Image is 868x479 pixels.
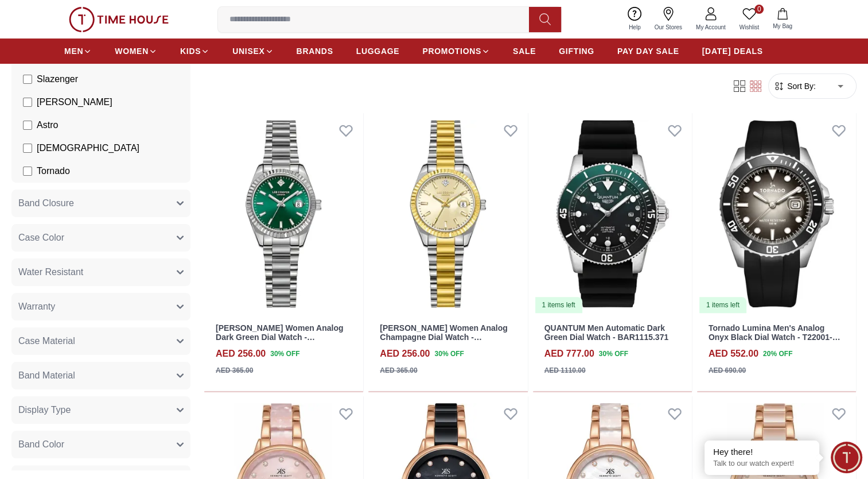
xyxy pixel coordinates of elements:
[422,41,490,61] a: PROMOTIONS
[735,23,764,32] span: Wishlist
[216,323,343,352] a: [PERSON_NAME] Women Analog Dark Green Dial Watch - LC08126.370
[513,45,536,57] span: SALE
[768,22,797,30] span: My Bag
[18,438,64,451] span: Band Color
[622,5,648,34] a: Help
[763,349,792,359] span: 20 % OFF
[18,196,74,210] span: Band Closure
[754,5,764,14] span: 0
[18,300,55,314] span: Warranty
[380,323,507,352] a: [PERSON_NAME] Women Analog Champagne Dial Watch - LC08126.210
[697,113,856,314] a: Tornado Lumina Men's Analog Onyx Black Dial Watch - T22001-SSBB1 items left
[18,334,75,348] span: Case Material
[709,365,746,376] div: AED 690.00
[599,349,628,359] span: 30 % OFF
[713,459,811,469] p: Talk to our watch expert!
[64,45,83,57] span: MEN
[204,113,363,314] img: LEE COOPER Women Analog Dark Green Dial Watch - LC08126.370
[37,95,112,109] span: [PERSON_NAME]
[773,80,816,92] button: Sort By:
[37,72,78,86] span: Slazenger
[18,369,75,383] span: Band Material
[648,5,689,34] a: Our Stores
[11,190,190,217] button: Band Closure
[691,23,730,32] span: My Account
[18,231,64,245] span: Case Color
[617,41,679,61] a: PAY DAY SALE
[115,41,157,61] a: WOMEN
[37,141,139,155] span: [DEMOGRAPHIC_DATA]
[434,349,464,359] span: 30 % OFF
[11,327,190,355] button: Case Material
[559,45,594,57] span: GIFTING
[733,5,766,34] a: 0Wishlist
[380,347,430,361] h4: AED 256.00
[297,41,333,61] a: BRANDS
[533,113,692,314] img: QUANTUM Men Automatic Dark Green Dial Watch - BAR1115.371
[11,396,190,424] button: Display Type
[11,362,190,389] button: Band Material
[216,347,266,361] h4: AED 256.00
[624,23,645,32] span: Help
[544,347,594,361] h4: AED 777.00
[422,45,481,57] span: PROMOTIONS
[18,403,71,417] span: Display Type
[650,23,687,32] span: Our Stores
[23,121,32,130] input: Astro
[709,323,840,352] a: Tornado Lumina Men's Analog Onyx Black Dial Watch - T22001-SSBB
[232,45,264,57] span: UNISEX
[368,113,527,314] img: LEE COOPER Women Analog Champagne Dial Watch - LC08126.210
[533,113,692,314] a: QUANTUM Men Automatic Dark Green Dial Watch - BAR1115.3711 items left
[69,7,169,32] img: ...
[216,365,253,376] div: AED 365.00
[697,113,856,314] img: Tornado Lumina Men's Analog Onyx Black Dial Watch - T22001-SSBB
[535,297,582,313] div: 1 items left
[115,45,149,57] span: WOMEN
[702,45,763,57] span: [DATE] DEALS
[180,41,209,61] a: KIDS
[785,80,816,92] span: Sort By:
[64,41,92,61] a: MEN
[617,45,679,57] span: PAY DAY SALE
[356,45,400,57] span: LUGGAGE
[18,265,83,279] span: Water Resistant
[713,446,811,458] div: Hey there!
[180,45,201,57] span: KIDS
[23,98,32,107] input: [PERSON_NAME]
[11,258,190,286] button: Water Resistant
[831,442,862,473] div: Chat Widget
[702,41,763,61] a: [DATE] DEALS
[544,365,586,376] div: AED 1110.00
[270,349,299,359] span: 30 % OFF
[380,365,417,376] div: AED 365.00
[23,144,32,153] input: [DEMOGRAPHIC_DATA]
[297,45,333,57] span: BRANDS
[699,297,746,313] div: 1 items left
[766,6,799,33] button: My Bag
[11,293,190,320] button: Warranty
[23,75,32,84] input: Slazenger
[37,118,58,132] span: Astro
[11,224,190,252] button: Case Color
[709,347,758,361] h4: AED 552.00
[232,41,273,61] a: UNISEX
[356,41,400,61] a: LUGGAGE
[23,167,32,176] input: Tornado
[11,431,190,458] button: Band Color
[559,41,594,61] a: GIFTING
[513,41,536,61] a: SALE
[544,323,669,342] a: QUANTUM Men Automatic Dark Green Dial Watch - BAR1115.371
[37,164,70,178] span: Tornado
